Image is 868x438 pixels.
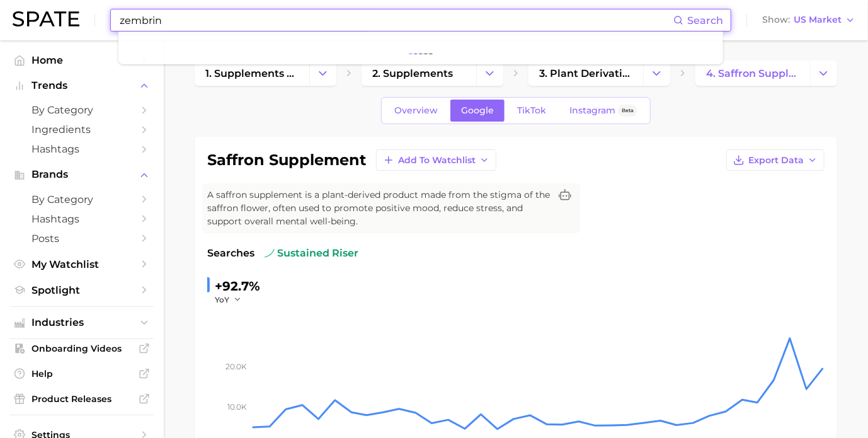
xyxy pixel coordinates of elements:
[476,61,503,86] button: Change Category
[622,105,634,116] span: Beta
[31,284,132,296] span: Spotlight
[215,294,242,305] button: YoY
[215,294,229,305] span: YoY
[207,153,366,168] h1: saffron supplement
[762,16,790,23] span: Show
[372,67,453,79] span: 2. supplements
[13,11,79,26] img: SPATE
[759,12,859,28] button: ShowUS Market
[450,100,505,122] a: Google
[10,229,154,248] a: Posts
[195,61,309,86] a: 1. supplements & ingestibles
[559,100,648,122] a: InstagramBeta
[376,149,496,171] button: Add to Watchlist
[394,105,438,116] span: Overview
[748,155,804,166] span: Export Data
[461,105,494,116] span: Google
[31,368,132,379] span: Help
[810,61,837,86] button: Change Category
[31,143,132,155] span: Hashtags
[10,100,154,120] a: by Category
[31,54,132,66] span: Home
[31,169,132,180] span: Brands
[10,364,154,383] a: Help
[31,104,132,116] span: by Category
[10,255,154,274] a: My Watchlist
[309,61,336,86] button: Change Category
[706,67,799,79] span: 4. saffron supplement
[569,105,615,116] span: Instagram
[10,50,154,70] a: Home
[10,280,154,300] a: Spotlight
[10,120,154,139] a: Ingredients
[227,402,247,412] tspan: 10.0k
[205,67,299,79] span: 1. supplements & ingestibles
[215,276,260,296] div: +92.7%
[362,61,476,86] a: 2. supplements
[31,393,132,405] span: Product Releases
[10,389,154,408] a: Product Releases
[517,105,546,116] span: TikTok
[31,80,132,91] span: Trends
[31,213,132,225] span: Hashtags
[207,246,254,261] span: Searches
[506,100,557,122] a: TikTok
[265,248,275,258] img: sustained riser
[10,139,154,159] a: Hashtags
[31,343,132,354] span: Onboarding Videos
[726,149,825,171] button: Export Data
[695,61,810,86] a: 4. saffron supplement
[118,9,673,31] input: Search here for a brand, industry, or ingredient
[528,61,643,86] a: 3. plant derivatives & extracts
[384,100,448,122] a: Overview
[539,67,632,79] span: 3. plant derivatives & extracts
[10,339,154,358] a: Onboarding Videos
[10,313,154,332] button: Industries
[31,193,132,205] span: by Category
[265,246,358,261] span: sustained riser
[10,190,154,209] a: by Category
[207,188,550,228] span: A saffron supplement is a plant-derived product made from the stigma of the saffron flower, often...
[226,362,247,371] tspan: 20.0k
[398,155,476,166] span: Add to Watchlist
[643,61,670,86] button: Change Category
[31,233,132,245] span: Posts
[31,258,132,270] span: My Watchlist
[31,317,132,328] span: Industries
[10,165,154,184] button: Brands
[794,16,842,23] span: US Market
[10,209,154,229] a: Hashtags
[31,124,132,135] span: Ingredients
[10,76,154,95] button: Trends
[687,14,723,26] span: Search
